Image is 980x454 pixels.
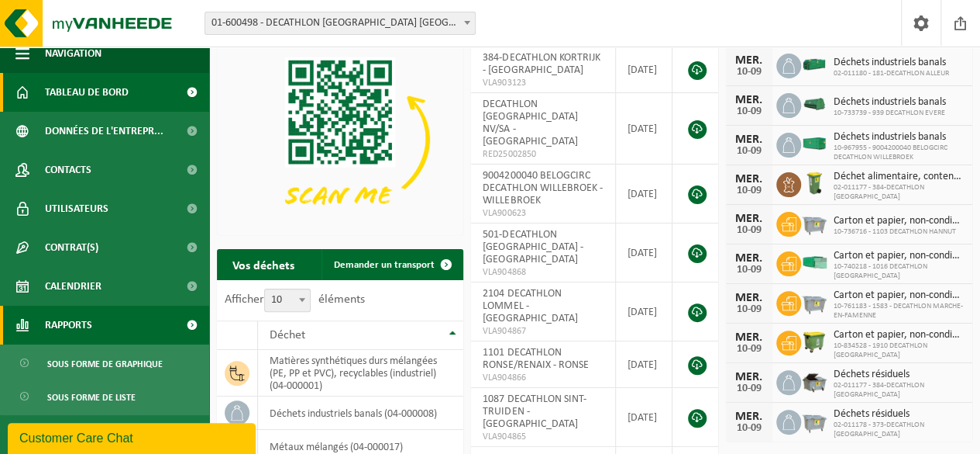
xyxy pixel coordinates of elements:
span: 1101 DECATHLON RONSE/RENAIX - RONSE [483,347,588,371]
span: 10-733739 - 939 DECATHLON EVERE [834,109,946,118]
span: RED25002850 [483,148,603,161]
span: 10-736716 - 1103 DECATHLON HANNUT [834,227,965,237]
img: WB-5000-GAL-GY-01 [801,368,827,394]
div: MER. [734,213,765,225]
img: HK-XK-22-GN-00 [801,97,827,111]
span: Rapports [45,306,92,345]
span: 384-DECATHLON KORTRIJK - [GEOGRAPHIC_DATA] [483,52,600,76]
label: Afficher éléments [225,293,365,306]
div: MER. [734,173,765,185]
td: [DATE] [616,93,672,165]
span: 9004200040 BELOGCIRC DECATHLON WILLEBROEK - WILLEBROEK [483,170,602,206]
div: MER. [734,411,765,423]
span: VLA904865 [483,431,603,443]
div: MER. [734,133,765,146]
span: 02-011178 - 373-DECATHLON [GEOGRAPHIC_DATA] [834,421,965,439]
span: 501-DECATHLON [GEOGRAPHIC_DATA] - [GEOGRAPHIC_DATA] [483,229,583,265]
span: 01-600498 - DECATHLON BELGIUM NV/SA - EVERE [205,12,476,35]
a: Sous forme de liste [4,382,205,411]
span: DECATHLON [GEOGRAPHIC_DATA] NV/SA - [GEOGRAPHIC_DATA] [483,99,577,147]
span: VLA904868 [483,266,603,279]
td: [DATE] [616,388,672,447]
img: HK-XP-30-GN-00 [801,255,827,269]
span: VLA903123 [483,77,603,89]
span: 10-761183 - 1583 - DECATHLON MARCHE-EN-FAMENNE [834,302,965,321]
span: Sous forme de graphique [47,349,163,379]
img: HK-XC-40-GN-00 [801,137,827,151]
img: HK-XZ-20-GN-00 [801,51,827,78]
td: [DATE] [616,165,672,224]
span: Demander un transport [334,260,435,270]
td: déchets industriels banals (04-000008) [258,397,463,430]
span: Déchets industriels banals [834,96,946,109]
span: Tableau de bord [45,73,129,112]
div: MER. [734,292,765,304]
img: WB-2500-GAL-GY-04 [801,210,827,236]
span: 10 [265,289,310,311]
span: Contrat(s) [45,228,98,267]
td: matières synthétiques durs mélangées (PE, PP et PVC), recyclables (industriel) (04-000001) [258,350,463,397]
div: 10-09 [734,383,765,394]
div: MER. [734,54,765,67]
td: [DATE] [616,282,672,341]
span: 10-740218 - 1016 DECATHLON [GEOGRAPHIC_DATA] [834,262,965,281]
span: 02-011177 - 384-DECATHLON [GEOGRAPHIC_DATA] [834,381,965,400]
td: [DATE] [616,224,672,282]
span: Carton et papier, non-conditionné (industriel) [834,215,965,227]
span: 2104 DECATHLON LOMMEL - [GEOGRAPHIC_DATA] [483,288,577,324]
td: [DATE] [616,341,672,388]
span: Navigation [45,34,101,73]
a: Sous forme de graphique [4,348,205,378]
span: 02-011180 - 181-DECATHLON ALLEUR [834,69,949,78]
span: 1087 DECATHLON SINT-TRUIDEN - [GEOGRAPHIC_DATA] [483,393,586,430]
img: WB-0140-HPE-GN-50 [801,170,827,196]
span: 01-600498 - DECATHLON BELGIUM NV/SA - EVERE [205,12,475,34]
div: MER. [734,331,765,344]
span: 10 [264,289,311,312]
span: Carton et papier, non-conditionné (industriel) [834,250,965,262]
span: Calendrier [45,267,101,306]
span: Déchet [270,329,305,341]
span: 10-834528 - 1910 DECATHLON [GEOGRAPHIC_DATA] [834,341,965,360]
div: 10-09 [734,185,765,196]
img: Download de VHEPlus App [217,47,463,232]
span: 10-967955 - 9004200040 BELOGCIRC DECATHLON WILLEBROEK [834,144,965,162]
span: Sous forme de liste [47,383,136,412]
span: VLA900623 [483,207,603,220]
td: [DATE] [616,47,672,93]
div: MER. [734,94,765,106]
span: Utilisateurs [45,189,108,228]
span: Documents [45,415,104,454]
span: Déchets industriels banals [834,131,965,144]
span: Carton et papier, non-conditionné (industriel) [834,289,965,302]
span: Déchets résiduels [834,369,965,381]
div: 10-09 [734,106,765,117]
span: VLA904867 [483,325,603,338]
span: 02-011177 - 384-DECATHLON [GEOGRAPHIC_DATA] [834,183,965,202]
span: Contacts [45,151,91,189]
div: 10-09 [734,265,765,276]
h2: Vos déchets [217,249,310,279]
div: 10-09 [734,67,765,78]
span: Déchets industriels banals [834,57,949,69]
img: WB-1100-HPE-GN-51 [801,328,827,355]
div: 10-09 [734,344,765,355]
span: VLA904866 [483,372,603,384]
span: Carton et papier, non-conditionné (industriel) [834,329,965,341]
div: MER. [734,371,765,383]
span: Déchets résiduels [834,408,965,421]
div: 10-09 [734,423,765,434]
div: MER. [734,252,765,265]
img: WB-2500-GAL-GY-04 [801,407,827,434]
img: WB-2500-GAL-GY-01 [801,289,827,315]
span: Données de l'entrepr... [45,112,163,151]
div: 10-09 [734,146,765,157]
div: 10-09 [734,225,765,236]
span: Déchet alimentaire, contenant des produits d'origine animale, non emballé, catég... [834,171,965,183]
div: 10-09 [734,304,765,315]
iframe: chat widget [8,420,259,454]
a: Demander un transport [322,249,462,280]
